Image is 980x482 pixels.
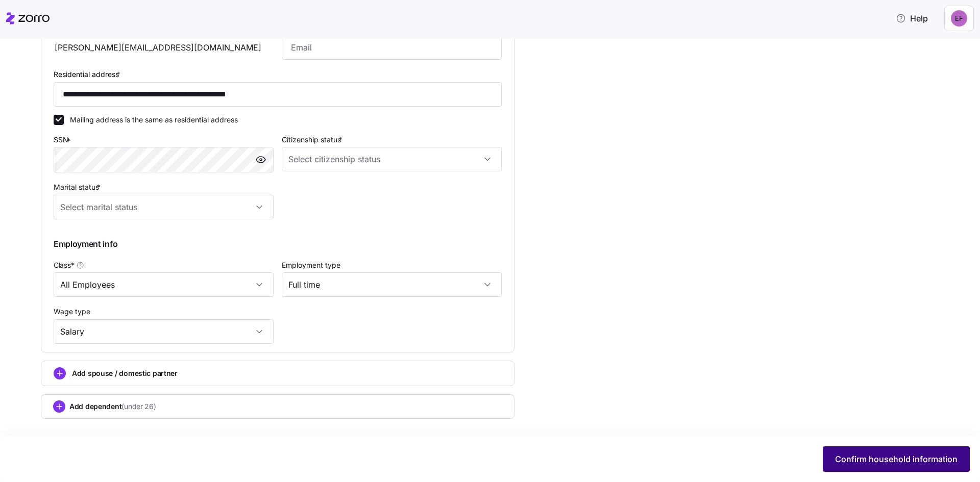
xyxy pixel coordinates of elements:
button: Confirm household information [823,446,970,472]
span: Confirm household information [835,453,958,465]
label: Marital status [54,182,103,193]
svg: add icon [54,367,66,379]
span: Add spouse / domestic partner [72,368,178,378]
img: b052bb1e3e3c52fe60c823d858401fb0 [951,10,967,27]
input: Email [282,35,502,60]
label: Wage type [54,306,90,317]
input: Select citizenship status [282,147,502,171]
label: Residential address [54,69,122,80]
label: Employment type [282,260,340,271]
span: Employment info [54,238,117,250]
label: SSN [54,134,73,145]
span: (under 26) [121,401,156,412]
input: Select marital status [54,195,274,219]
input: Select employment type [282,272,502,297]
button: Help [888,8,936,29]
span: Class * [54,260,74,270]
label: Citizenship status [282,134,345,145]
span: Help [896,12,928,24]
input: Class [54,272,274,297]
span: Add dependent [69,401,156,412]
label: Mailing address is the same as residential address [64,115,238,125]
input: Select wage type [54,319,274,344]
svg: add icon [53,400,65,413]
